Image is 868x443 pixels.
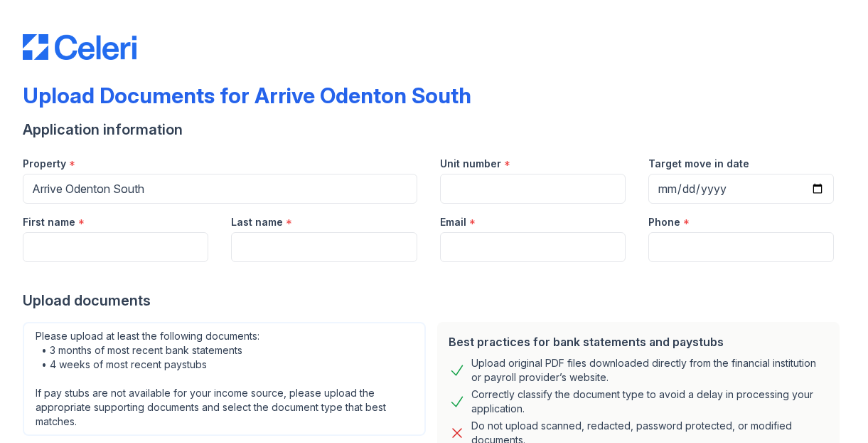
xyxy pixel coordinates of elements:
[23,83,471,108] div: Upload Documents for Arrive Odenton South
[440,157,501,171] label: Unit number
[23,34,136,60] img: CE_Logo_Blue-a8612792a0a2168367f1c8372b55b34899dd931a85d93a1a3d3e32e68fde9ad4.png
[471,356,829,385] div: Upload original PDF files downloaded directly from the financial institution or payroll provider’...
[449,333,829,350] div: Best practices for bank statements and paystubs
[23,120,845,140] div: Application information
[440,215,466,229] label: Email
[23,291,845,311] div: Upload documents
[23,157,66,171] label: Property
[23,215,75,229] label: First name
[231,215,283,229] label: Last name
[648,157,749,171] label: Target move in date
[648,215,680,229] label: Phone
[23,322,426,436] div: Please upload at least the following documents: • 3 months of most recent bank statements • 4 wee...
[471,387,829,416] div: Correctly classify the document type to avoid a delay in processing your application.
